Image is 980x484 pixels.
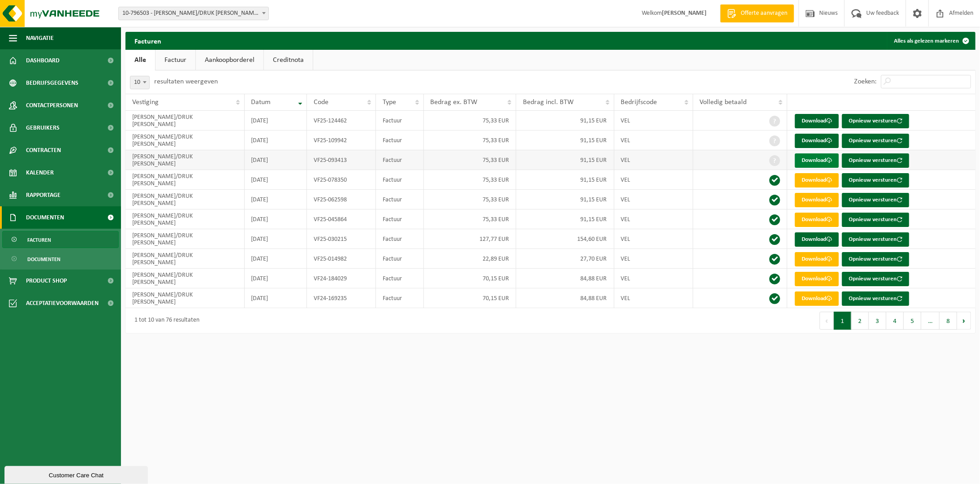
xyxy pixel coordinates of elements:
button: Opnieuw versturen [842,114,909,128]
td: VEL [614,249,693,269]
td: VF25-045864 [307,209,376,229]
td: [PERSON_NAME]/DRUK [PERSON_NAME] [125,190,245,209]
button: Opnieuw versturen [842,213,909,227]
td: [DATE] [245,288,307,308]
a: Creditnota [264,50,313,70]
td: 75,33 EUR [424,150,517,170]
span: Rapportage [26,184,60,206]
label: Zoeken: [854,78,876,86]
td: VEL [614,111,693,131]
button: Opnieuw versturen [842,153,909,168]
button: Opnieuw versturen [842,232,909,247]
span: Navigatie [26,27,54,49]
a: Alle [125,50,155,70]
span: Documenten [26,206,64,229]
td: 75,33 EUR [424,209,517,229]
td: 91,15 EUR [516,111,614,131]
a: Download [795,193,839,207]
td: VF25-093413 [307,150,376,170]
td: Factuur [376,249,424,269]
span: Bedrag incl. BTW [523,99,574,106]
td: Factuur [376,150,424,170]
td: Factuur [376,190,424,209]
a: Download [795,272,839,286]
a: Facturen [2,231,119,248]
span: Volledig betaald [700,99,747,106]
td: VEL [614,170,693,190]
td: 75,33 EUR [424,131,517,150]
td: [PERSON_NAME]/DRUK [PERSON_NAME] [125,229,245,249]
td: Factuur [376,209,424,229]
td: [PERSON_NAME]/DRUK [PERSON_NAME] [125,131,245,150]
td: 27,70 EUR [516,249,614,269]
span: 10 [130,76,149,89]
a: Download [795,114,839,128]
td: VF25-109942 [307,131,376,150]
strong: [PERSON_NAME] [662,10,707,17]
td: VF24-184029 [307,269,376,288]
span: Acceptatievoorwaarden [26,292,99,314]
span: Code [314,99,328,106]
a: Download [795,153,839,168]
a: Download [795,232,839,247]
span: 10-796503 - STEVENS BART/DRUK KING - HOLSBEEK [118,7,269,20]
td: VEL [614,209,693,229]
a: Documenten [2,250,119,267]
td: [PERSON_NAME]/DRUK [PERSON_NAME] [125,249,245,269]
td: [PERSON_NAME]/DRUK [PERSON_NAME] [125,288,245,308]
span: Documenten [27,251,60,268]
td: VF25-030215 [307,229,376,249]
a: Download [795,252,839,266]
span: Bedrag ex. BTW [431,99,478,106]
td: VF24-169235 [307,288,376,308]
a: Download [795,213,839,227]
td: [DATE] [245,170,307,190]
button: Opnieuw versturen [842,292,909,306]
td: 91,15 EUR [516,170,614,190]
td: VF25-014982 [307,249,376,269]
td: VF25-062598 [307,190,376,209]
button: 3 [869,312,886,330]
button: Next [957,312,971,330]
a: Download [795,134,839,148]
td: [PERSON_NAME]/DRUK [PERSON_NAME] [125,111,245,131]
button: 5 [904,312,921,330]
td: [DATE] [245,190,307,209]
td: 70,15 EUR [424,288,517,308]
span: Offerte aanvragen [738,9,790,18]
span: Bedrijfsgegevens [26,72,78,94]
td: 75,33 EUR [424,170,517,190]
td: 84,88 EUR [516,288,614,308]
td: 22,89 EUR [424,249,517,269]
td: [PERSON_NAME]/DRUK [PERSON_NAME] [125,209,245,229]
td: [DATE] [245,111,307,131]
td: [PERSON_NAME]/DRUK [PERSON_NAME] [125,269,245,288]
td: Factuur [376,269,424,288]
a: Offerte aanvragen [720,4,794,22]
td: VEL [614,150,693,170]
td: VEL [614,269,693,288]
button: Opnieuw versturen [842,173,909,187]
button: 4 [886,312,904,330]
button: Opnieuw versturen [842,272,909,286]
label: resultaten weergeven [154,78,218,85]
td: [DATE] [245,209,307,229]
span: 10 [130,76,150,89]
td: VEL [614,229,693,249]
span: Datum [251,99,271,106]
td: 91,15 EUR [516,190,614,209]
td: 91,15 EUR [516,131,614,150]
a: Factuur [155,50,195,70]
span: Type [383,99,396,106]
span: Facturen [27,231,51,249]
td: [DATE] [245,150,307,170]
span: Contactpersonen [26,94,78,117]
td: VF25-124462 [307,111,376,131]
button: Opnieuw versturen [842,134,909,148]
button: Opnieuw versturen [842,193,909,207]
button: Previous [820,312,834,330]
span: Contracten [26,139,61,161]
td: 91,15 EUR [516,150,614,170]
span: Gebruikers [26,117,60,139]
button: 1 [834,312,851,330]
